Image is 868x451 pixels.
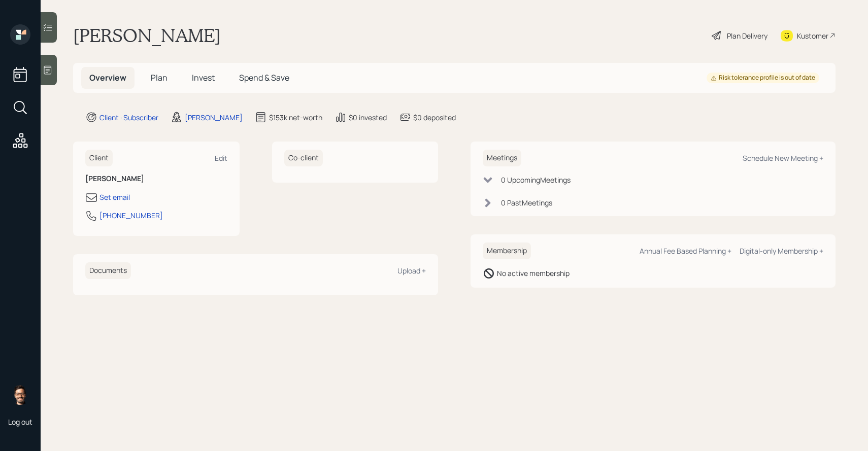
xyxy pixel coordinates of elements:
[501,197,552,208] div: 0 Past Meeting s
[743,153,823,163] div: Schedule New Meeting +
[497,268,570,279] div: No active membership
[483,150,521,166] h6: Meetings
[8,417,32,427] div: Log out
[727,30,767,41] div: Plan Delivery
[215,153,227,163] div: Edit
[185,112,243,123] div: [PERSON_NAME]
[413,112,456,123] div: $0 deposited
[151,72,168,83] span: Plan
[192,72,215,83] span: Invest
[99,112,158,123] div: Client · Subscriber
[10,385,30,405] img: sami-boghos-headshot.png
[99,192,130,202] div: Set email
[269,112,322,123] div: $153k net-worth
[85,150,113,166] h6: Client
[483,242,531,259] h6: Membership
[349,112,387,123] div: $0 invested
[740,246,823,256] div: Digital-only Membership +
[397,266,426,275] div: Upload +
[711,74,815,82] div: Risk tolerance profile is out of date
[99,210,163,221] div: [PHONE_NUMBER]
[85,262,131,279] h6: Documents
[797,30,828,41] div: Kustomer
[85,175,227,183] h6: [PERSON_NAME]
[501,175,571,185] div: 0 Upcoming Meeting s
[239,72,289,83] span: Spend & Save
[640,246,731,256] div: Annual Fee Based Planning +
[284,150,323,166] h6: Co-client
[73,24,221,47] h1: [PERSON_NAME]
[89,72,126,83] span: Overview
